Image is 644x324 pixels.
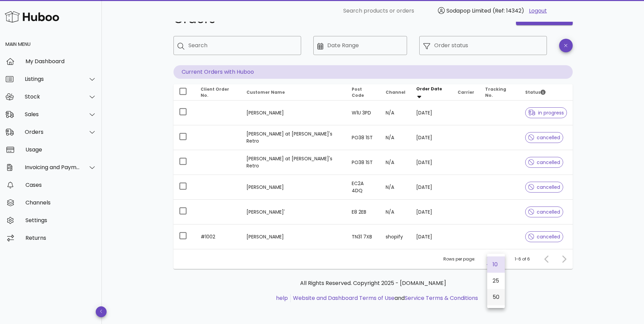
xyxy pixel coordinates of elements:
[25,146,96,153] div: Usage
[416,86,442,92] span: Order Date
[380,200,411,224] td: N/A
[525,89,546,95] span: Status
[528,185,560,190] span: cancelled
[291,294,478,302] li: and
[493,7,524,15] span: (Ref: 14342)
[25,182,96,188] div: Cases
[241,101,346,125] td: [PERSON_NAME]
[195,224,241,249] td: #1002
[528,234,560,239] span: cancelled
[241,150,346,175] td: [PERSON_NAME] at [PERSON_NAME]'s Retro
[493,294,499,300] div: 50
[25,111,80,118] div: Sales
[25,76,80,82] div: Listings
[173,13,508,25] h1: Orders
[346,224,380,249] td: TN31 7XB
[25,164,80,170] div: Invoicing and Payments
[528,110,564,115] span: in progress
[346,125,380,150] td: PO38 1ST
[380,84,411,101] th: Channel
[405,294,478,302] a: Service Terms & Conditions
[25,199,96,206] div: Channels
[25,129,80,135] div: Orders
[352,86,364,98] span: Post Code
[380,125,411,150] td: N/A
[173,65,573,79] p: Current Orders with Huboo
[346,200,380,224] td: E8 2EB
[241,84,346,101] th: Customer Name
[411,200,452,224] td: [DATE]
[493,261,499,268] div: 10
[346,150,380,175] td: PO38 1ST
[487,256,491,262] div: 10
[487,254,502,265] div: 10Rows per page:
[411,175,452,200] td: [DATE]
[411,125,452,150] td: [DATE]
[276,294,288,302] a: help
[380,150,411,175] td: N/A
[411,224,452,249] td: [DATE]
[480,84,520,101] th: Tracking No.
[246,89,285,95] span: Customer Name
[346,175,380,200] td: EC2A 4DQ
[241,200,346,224] td: [PERSON_NAME]'
[179,279,567,287] p: All Rights Reserved. Copyright 2025 - [DOMAIN_NAME]
[241,175,346,200] td: [PERSON_NAME]
[346,101,380,125] td: W1U 3PD
[195,84,241,101] th: Client Order No.
[528,210,560,214] span: cancelled
[458,89,474,95] span: Carrier
[380,101,411,125] td: N/A
[485,86,506,98] span: Tracking No.
[515,256,530,262] div: 1-6 of 6
[25,93,80,100] div: Stock
[346,84,380,101] th: Post Code
[411,101,452,125] td: [DATE]
[520,84,573,101] th: Status
[25,235,96,241] div: Returns
[386,89,405,95] span: Channel
[528,135,560,140] span: cancelled
[293,294,394,302] a: Website and Dashboard Terms of Use
[446,7,491,15] span: Sodapop Limited
[241,125,346,150] td: [PERSON_NAME] at [PERSON_NAME]'s Retro
[452,84,480,101] th: Carrier
[493,277,499,284] div: 25
[201,86,229,98] span: Client Order No.
[380,175,411,200] td: N/A
[529,7,547,15] a: Logout
[25,217,96,223] div: Settings
[25,58,96,65] div: My Dashboard
[5,10,59,24] img: Huboo Logo
[411,150,452,175] td: [DATE]
[380,224,411,249] td: shopify
[528,160,560,165] span: cancelled
[411,84,452,101] th: Order Date: Sorted descending. Activate to remove sorting.
[443,249,502,269] div: Rows per page:
[241,224,346,249] td: [PERSON_NAME]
